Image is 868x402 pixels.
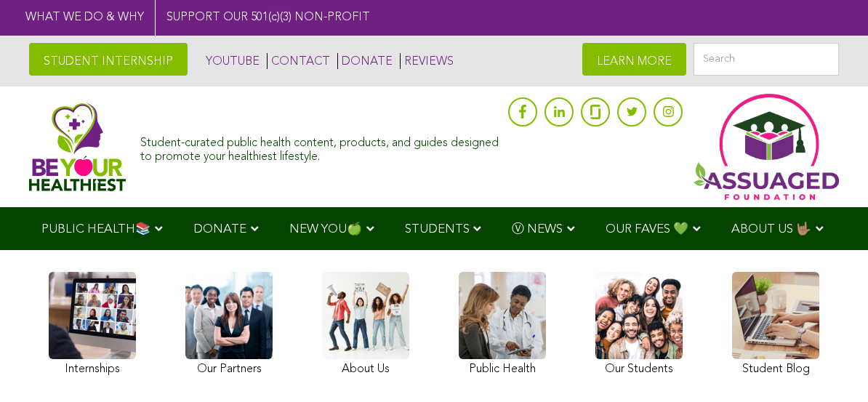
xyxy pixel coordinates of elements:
[20,207,848,250] div: Navigation Menu
[512,223,563,236] span: Ⓥ NEWS
[405,223,470,236] span: STUDENTS
[582,43,686,76] a: LEARN MORE
[202,53,260,69] a: YOUTUBE
[140,129,501,164] div: Student-curated public health content, products, and guides designed to promote your healthiest l...
[606,223,688,236] span: OUR FAVES 💚
[590,105,600,119] img: glassdoor
[193,223,246,236] span: DONATE
[694,94,839,200] img: Assuaged App
[41,223,150,236] span: PUBLIC HEALTH📚
[731,223,811,236] span: ABOUT US 🤟🏽
[400,53,454,69] a: REVIEWS
[267,53,330,69] a: CONTACT
[29,43,188,76] a: STUDENT INTERNSHIP
[29,102,126,191] img: Assuaged
[289,223,362,236] span: NEW YOU🍏
[337,53,393,69] a: DONATE
[694,43,839,76] input: Search
[795,332,868,402] iframe: Chat Widget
